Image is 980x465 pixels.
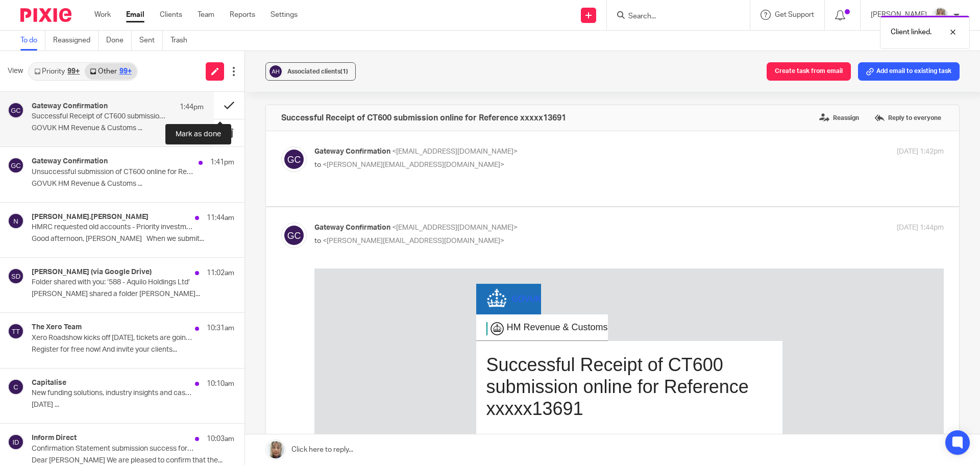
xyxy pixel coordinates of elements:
[32,124,204,133] p: GOVUK HM Revenue & Customs ...
[32,268,152,277] h4: [PERSON_NAME] (via Google Drive)
[314,237,321,244] span: to
[8,268,24,284] img: svg%3E
[314,148,390,155] span: Gateway Confirmation
[858,62,960,81] button: Add email to existing task
[192,46,293,72] td: HM Revenue & Customs
[32,213,149,222] h4: [PERSON_NAME].[PERSON_NAME]
[53,31,99,51] a: Reassigned
[281,223,307,248] img: svg%3E
[32,180,234,188] p: GOVUK HM Revenue & Customs ...
[32,389,194,398] p: New funding solutions, industry insights and cash flow tips | Capitaliser
[172,193,458,217] p: HM Revenue and Customs(HMRC) have received the submission for reference xxxxx13691 on [DATE].
[32,334,194,342] p: Xero Roadshow kicks off [DATE], tickets are going fast - don’t miss out!
[119,68,132,75] div: 99+
[8,66,23,77] span: View
[8,157,24,174] img: svg%3E
[32,290,234,299] p: [PERSON_NAME] shared a folder [PERSON_NAME]...
[32,278,194,287] p: Folder shared with you: ‘588 - Aquilo Holdings Ltd’
[32,223,194,232] p: HMRC requested old accounts - Priority investment
[94,10,111,20] a: Work
[891,27,932,37] p: Client linked.
[172,54,189,67] img: hmrc_tudor_crest_18px_x2.png
[207,213,234,223] p: 11:44am
[323,161,504,168] span: <[PERSON_NAME][EMAIL_ADDRESS][DOMAIN_NAME]>
[210,157,234,167] p: 1:41pm
[32,323,82,332] h4: The Xero Team
[67,68,80,75] div: 99+
[139,31,163,51] a: Sent
[32,379,66,387] h4: Capitalise
[314,224,390,231] span: Gateway Confirmation
[8,213,24,229] img: svg%3E
[207,323,234,333] p: 10:31am
[265,62,356,81] button: Associated clients(1)
[207,268,234,278] p: 11:02am
[207,434,234,444] p: 10:03am
[271,10,298,20] a: Settings
[32,456,234,465] p: Dear [PERSON_NAME] We are pleased to confirm that the...
[392,224,518,231] span: <[EMAIL_ADDRESS][DOMAIN_NAME]>
[198,10,214,20] a: Team
[85,63,136,80] a: Other99+
[817,110,862,126] label: Reassign
[32,445,194,453] p: Confirmation Statement submission success for [PERSON_NAME] ACCOUNTANTS LIMITED
[8,379,24,395] img: svg%3E
[29,63,85,80] a: Priority99+
[392,148,518,155] span: <[EMAIL_ADDRESS][DOMAIN_NAME]>
[180,102,204,112] p: 1:44pm
[172,398,458,422] p: HMRC no longer issues paper acknowledgements. We recommend that you keep this email and a copy of...
[281,146,307,172] img: svg%3E
[230,10,255,20] a: Reports
[8,434,24,450] img: svg%3E
[32,112,169,121] p: Successful Receipt of CT600 submission online for Reference xxxxx13691
[172,348,458,383] p: HMRC can't confirm that this submission meets that requirement until we’ve processed it and will ...
[897,223,944,233] p: [DATE] 1:44pm
[872,110,944,126] label: Reply to everyone
[32,168,194,177] p: Unsuccessful submission of CT600 online for Reference xxxxx13691
[32,157,108,166] h4: Gateway Confirmation
[314,161,321,168] span: to
[172,232,458,244] p: It will be processed depending on further validation checks.
[106,31,132,51] a: Done
[20,31,45,51] a: To do
[340,68,348,75] span: (1)
[932,7,948,23] img: Sara%20Zdj%C4%99cie%20.jpg
[167,15,227,46] a: GOVUK
[32,235,234,243] p: Good afternoon, [PERSON_NAME] When we submit...
[8,102,24,118] img: svg%3E
[207,379,234,389] p: 10:10am
[126,10,144,20] a: Email
[32,434,77,443] h4: Inform Direct
[268,64,283,79] img: svg%3E
[32,346,234,354] p: Register for free now! And invite your clients...
[167,15,198,46] img: GOV.UK
[287,68,348,75] span: Associated clients
[170,31,195,51] a: Trash
[160,10,182,20] a: Clients
[198,26,227,35] span: GOV UK
[323,237,504,244] span: <[PERSON_NAME][EMAIL_ADDRESS][DOMAIN_NAME]>
[172,309,458,333] p: All parts of the Company Tax Return must be proper and complete and the content must be viewable ...
[281,113,566,123] h4: Successful Receipt of CT600 submission online for Reference xxxxx13691
[8,323,24,339] img: svg%3E
[172,259,458,294] p: This usually takes at least 2 working days and you can check the progress for the return accounti...
[897,146,944,157] p: [DATE] 1:42pm
[172,167,458,179] p: Thank you for sending the CT600 submission online.
[32,401,234,409] p: [DATE] ...
[172,85,458,152] h1: Successful Receipt of CT600 submission online for Reference xxxxx13691
[767,62,851,81] button: Create task from email
[32,102,108,111] h4: Gateway Confirmation
[20,8,71,22] img: Pixie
